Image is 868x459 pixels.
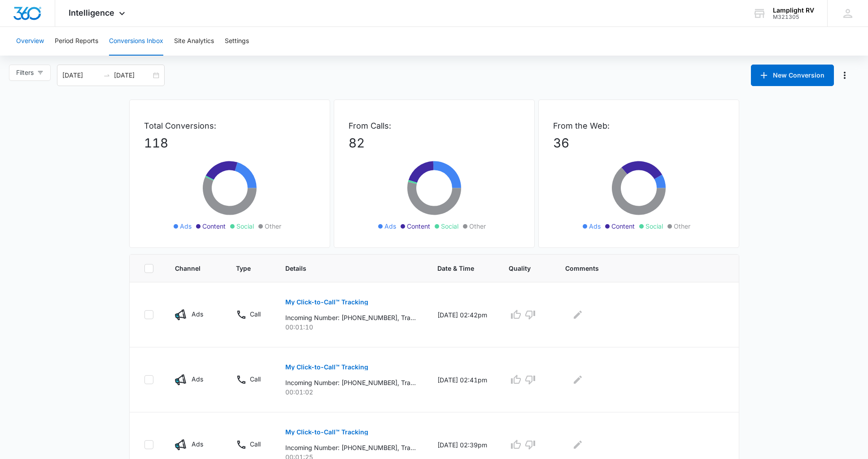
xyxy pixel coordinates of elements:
[225,27,249,56] button: Settings
[751,65,834,86] button: New Conversion
[611,221,635,231] span: Content
[180,221,192,231] span: Ads
[16,27,44,56] button: Overview
[285,378,416,387] p: Incoming Number: [PHONE_NUMBER], Tracking Number: [PHONE_NUMBER], Ring To: [PHONE_NUMBER], Caller...
[192,439,203,449] p: Ads
[437,264,474,273] span: Date & Time
[427,347,498,412] td: [DATE] 02:41pm
[646,221,663,231] span: Social
[250,309,261,319] p: Call
[285,429,368,435] p: My Click-to-Call™ Tracking
[469,221,486,231] span: Other
[192,309,203,319] p: Ads
[55,27,98,56] button: Period Reports
[571,372,585,387] button: Edit Comments
[285,421,368,443] button: My Click-to-Call™ Tracking
[674,221,690,231] span: Other
[103,72,110,79] span: to
[103,72,110,79] span: swap-right
[250,439,261,449] p: Call
[571,307,585,322] button: Edit Comments
[144,134,315,152] p: 118
[109,27,163,56] button: Conversions Inbox
[285,313,416,322] p: Incoming Number: [PHONE_NUMBER], Tracking Number: [PHONE_NUMBER], Ring To: [PHONE_NUMBER], Caller...
[285,291,368,313] button: My Click-to-Call™ Tracking
[441,221,458,231] span: Social
[285,356,368,378] button: My Click-to-Call™ Tracking
[565,264,711,273] span: Comments
[285,443,416,452] p: Incoming Number: [PHONE_NUMBER], Tracking Number: [PHONE_NUMBER], Ring To: [PHONE_NUMBER], Caller...
[174,27,214,56] button: Site Analytics
[202,221,226,231] span: Content
[571,437,585,452] button: Edit Comments
[837,68,852,82] button: Manage Numbers
[349,120,520,132] p: From Calls:
[553,134,724,152] p: 36
[553,120,724,132] p: From the Web:
[285,299,368,305] p: My Click-to-Call™ Tracking
[114,70,151,80] input: End date
[285,364,368,370] p: My Click-to-Call™ Tracking
[250,374,261,384] p: Call
[427,282,498,347] td: [DATE] 02:42pm
[16,68,34,78] span: Filters
[236,264,251,273] span: Type
[589,221,601,231] span: Ads
[62,70,100,80] input: Start date
[407,221,430,231] span: Content
[384,221,396,231] span: Ads
[773,7,814,14] div: account name
[285,387,416,397] p: 00:01:02
[265,221,281,231] span: Other
[69,8,114,17] span: Intelligence
[285,264,403,273] span: Details
[144,120,315,132] p: Total Conversions:
[285,322,416,332] p: 00:01:10
[773,14,814,20] div: account id
[349,134,520,152] p: 82
[236,221,254,231] span: Social
[192,374,203,384] p: Ads
[9,65,51,81] button: Filters
[175,264,201,273] span: Channel
[509,264,531,273] span: Quality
